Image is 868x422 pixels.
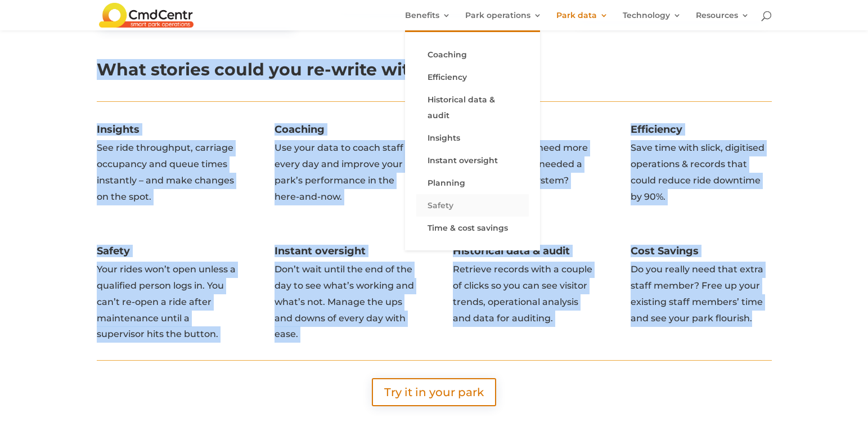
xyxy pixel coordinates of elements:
[416,149,529,172] a: Instant oversight
[99,3,194,27] img: CmdCentr
[275,142,403,201] span: Use your data to coach staff every day and improve your park’s performance in the here-and-now.
[631,123,682,136] strong: Efficiency
[453,245,570,257] strong: Historical data & audit
[416,43,529,66] a: Coaching
[416,66,529,88] a: Efficiency
[97,245,130,257] strong: Safety
[416,127,529,149] a: Insights
[97,264,236,339] span: Your rides won’t open unless a qualified person logs in. You can’t re-open a ride after maintenan...
[372,378,496,406] a: Try it in your park
[631,245,699,257] strong: Cost Savings
[416,194,529,217] a: Safety
[416,172,529,194] a: Planning
[97,123,140,136] strong: Insights
[275,245,366,257] strong: Instant oversight
[416,217,529,239] a: Time & cost savings
[97,142,234,201] span: See ride throughput, carriage occupancy and queue times instantly – and make changes on the spot.
[405,11,451,30] a: Benefits
[416,88,529,127] a: Historical data & audit
[465,11,542,30] a: Park operations
[631,142,764,201] span: Save time with slick, digitised operations & records that could reduce ride downtime by 90%.
[631,264,763,323] span: Do you really need that extra staff member? Free up your existing staff members’ time and see you...
[275,123,325,136] strong: Coaching
[453,264,592,323] span: Retrieve records with a couple of clicks so you can see visitor trends, operational analysis and ...
[696,11,749,30] a: Resources
[97,61,772,84] h2: What stories could you re-write with your data?
[556,11,608,30] a: Park data
[275,264,414,339] span: Don’t wait until the end of the day to see what’s working and what’s not. Manage the ups and down...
